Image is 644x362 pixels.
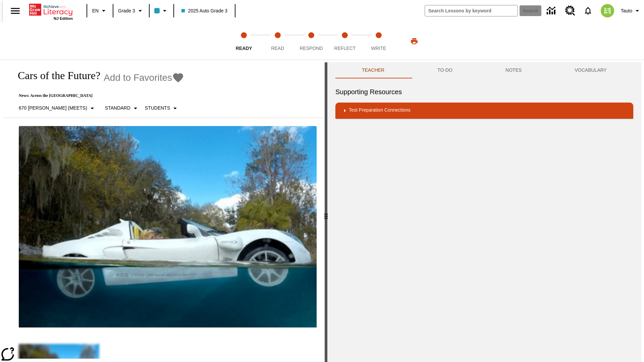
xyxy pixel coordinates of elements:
button: Grade: Grade 3, Select a grade [115,5,147,17]
span: Tauto [621,7,632,14]
span: Ready [236,46,252,51]
div: Home [29,2,73,20]
a: Resource Center, Will open in new tab [561,2,579,20]
a: Data Center [543,2,561,20]
a: Notifications [579,2,597,19]
div: reading [3,62,325,359]
span: Reflect [334,46,356,51]
button: Respond step 3 of 5 [292,23,331,60]
div: Press Enter or Spacebar and then press right and left arrow keys to move the slider [325,62,327,362]
h6: Supporting Resources [335,86,633,97]
button: Class color is light blue. Change class color [152,5,171,17]
img: avatar image [601,4,614,17]
button: Reflect step 4 of 5 [325,23,364,60]
span: Add to Favorites [104,72,172,83]
button: Select a new avatar [597,2,618,19]
p: Standard [105,105,130,112]
div: Instructional Panel Tabs [335,62,633,78]
button: NOTES [479,62,548,78]
button: Print [404,35,425,47]
p: News: Across the [GEOGRAPHIC_DATA] [11,93,184,98]
span: 2025 Auto Grade 3 [181,7,228,14]
div: Test Preparation Connections [335,103,633,119]
button: VOCABULARY [548,62,633,78]
span: Write [371,46,386,51]
button: Teacher [335,62,411,78]
button: Select Lexile, 670 Lexile (Meets) [16,102,99,114]
button: Select Student [142,102,182,114]
button: Language: EN, Select a language [89,5,111,17]
p: Students [145,105,170,112]
button: Read step 2 of 5 [258,23,297,60]
p: Test Preparation Connections [349,107,411,115]
span: EN [92,7,99,14]
p: 670 [PERSON_NAME] (Meets) [19,105,87,112]
button: Ready step 1 of 5 [224,23,263,60]
div: activity [327,62,641,362]
button: Add to Favorites - Cars of the Future? [104,72,184,83]
img: High-tech automobile treading water. [19,126,317,327]
span: Read [271,46,284,51]
h1: Cars of the Future? [11,69,100,82]
button: Scaffolds, Standard [102,102,142,114]
input: search field [425,5,518,16]
button: Write step 5 of 5 [359,23,398,60]
button: Open side menu [5,1,25,21]
span: Respond [300,46,323,51]
button: TO-DO [411,62,479,78]
button: Profile/Settings [618,5,644,17]
span: NJ Edition [54,16,73,20]
span: Grade 3 [118,7,135,14]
